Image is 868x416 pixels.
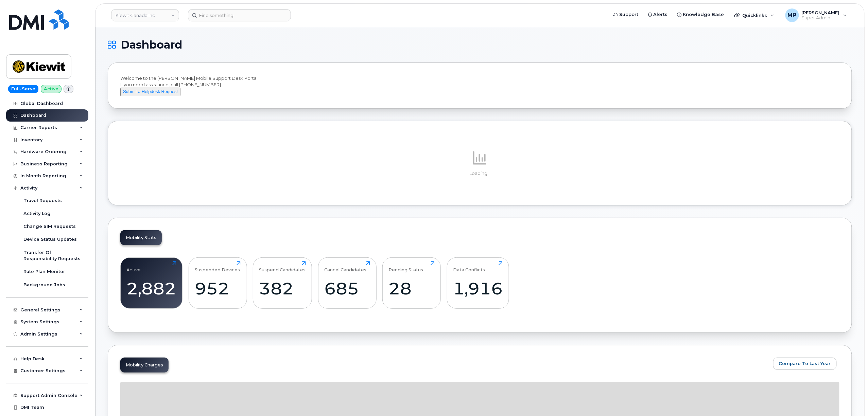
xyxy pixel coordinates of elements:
[259,278,306,299] div: 382
[773,358,837,370] button: Compare To Last Year
[389,261,435,305] a: Pending Status28
[195,261,240,272] div: Suspended Devices
[324,261,366,272] div: Cancel Candidates
[838,386,863,411] iframe: Messenger Launcher
[127,278,176,299] div: 2,882
[389,278,435,299] div: 28
[127,261,141,272] div: Active
[324,278,370,299] div: 685
[453,278,503,299] div: 1,916
[120,88,180,96] button: Submit a Helpdesk Request
[779,360,831,367] span: Compare To Last Year
[324,261,370,305] a: Cancel Candidates685
[259,261,306,272] div: Suspend Candidates
[121,40,182,50] span: Dashboard
[127,261,176,305] a: Active2,882
[195,261,241,305] a: Suspended Devices952
[120,75,839,96] div: Welcome to the [PERSON_NAME] Mobile Support Desk Portal If you need assistance, call [PHONE_NUMBER].
[120,89,180,94] a: Submit a Helpdesk Request
[195,278,241,299] div: 952
[389,261,423,272] div: Pending Status
[453,261,485,272] div: Data Conflicts
[453,261,503,305] a: Data Conflicts1,916
[120,170,839,177] p: Loading...
[259,261,306,305] a: Suspend Candidates382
